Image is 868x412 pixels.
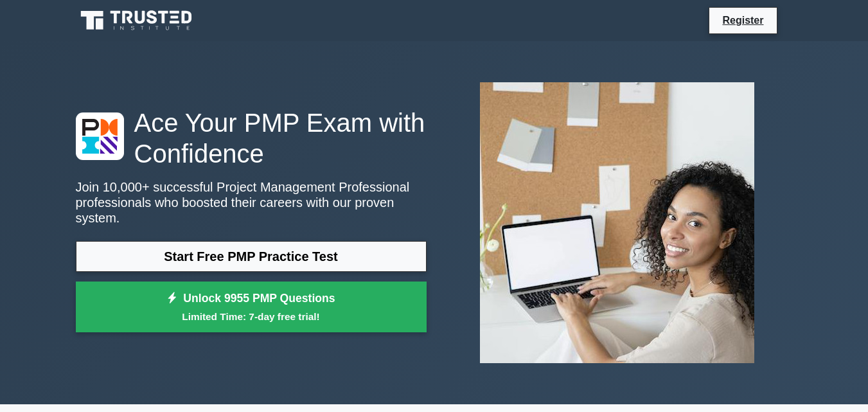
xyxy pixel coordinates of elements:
[92,309,411,324] small: Limited Time: 7-day free trial!
[76,179,427,226] p: Join 10,000+ successful Project Management Professional professionals who boosted their careers w...
[76,241,427,272] a: Start Free PMP Practice Test
[76,282,427,333] a: Unlock 9955 PMP QuestionsLimited Time: 7-day free trial!
[714,12,771,28] a: Register
[76,107,427,169] h1: Ace Your PMP Exam with Confidence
